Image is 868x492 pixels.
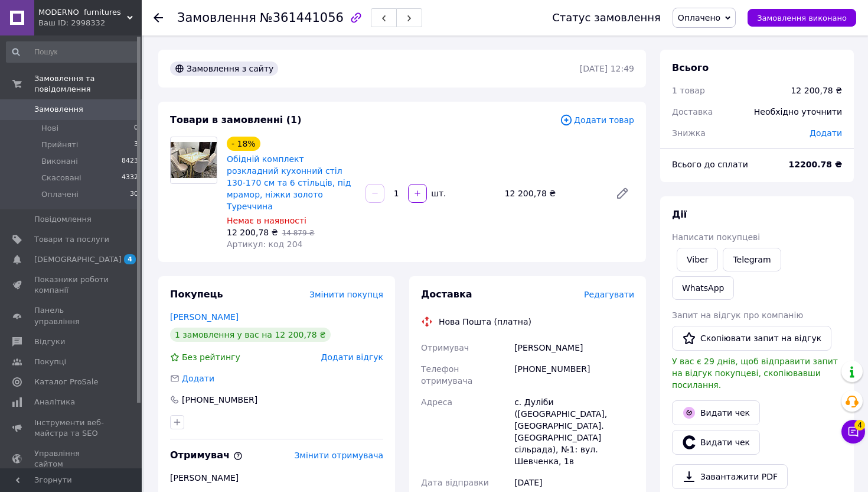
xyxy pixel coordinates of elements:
span: Покупець [170,289,223,300]
span: Отримувач [170,449,243,461]
span: Замовлення та повідомлення [34,73,142,95]
a: [PERSON_NAME] [170,312,239,322]
span: Артикул: код 204 [227,239,302,249]
div: Необхідно уточнити [747,99,849,125]
span: Дата відправки [421,478,489,487]
div: Статус замовлення [552,12,661,24]
span: [DEMOGRAPHIC_DATA] [34,254,122,265]
span: Товари в замовленні (1) [170,114,302,125]
span: Змінити покупця [309,290,383,299]
span: У вас є 29 днів, щоб відправити запит на відгук покупцеві, скопіювавши посилання. [672,357,838,390]
span: 8423 [122,156,138,167]
span: Немає в наявності [227,216,306,225]
div: [PERSON_NAME] [512,337,637,358]
a: Telegram [723,248,781,271]
div: 1 замовлення у вас на 12 200,78 ₴ [170,328,331,342]
span: №361441056 [260,11,344,25]
span: Показники роботи компанії [34,274,109,296]
span: Додати товар [560,114,634,127]
span: Дії [672,209,687,220]
a: Редагувати [611,182,634,205]
span: Товари та послуги [34,234,109,245]
button: Замовлення виконано [748,9,856,27]
b: 12200.78 ₴ [789,160,842,169]
time: [DATE] 12:49 [580,64,634,73]
span: Доставка [421,289,472,300]
span: Всього [672,62,709,73]
div: шт. [428,187,447,199]
span: Аналітика [34,397,75,407]
span: 4 [124,254,136,264]
div: Нова Пошта (платна) [436,316,534,328]
div: 12 200,78 ₴ [791,85,842,96]
span: Змінити отримувача [294,451,383,460]
span: Редагувати [584,290,634,299]
a: WhatsApp [672,276,734,300]
span: Телефон отримувача [421,364,472,386]
button: Скопіювати запит на відгук [672,326,831,351]
div: Повернутися назад [154,12,163,24]
div: [PERSON_NAME] [170,472,383,484]
span: Панель управління [34,305,109,326]
a: Завантажити PDF [672,464,788,489]
div: 12 200,78 ₴ [500,185,606,202]
span: 1 товар [672,86,705,95]
span: Замовлення [177,11,256,25]
span: Скасовані [41,173,81,183]
span: Отримувач [421,343,469,352]
div: [PHONE_NUMBER] [181,394,259,406]
span: Додати відгук [321,352,383,362]
span: Нові [41,123,58,134]
span: Відгуки [34,336,65,347]
span: Запит на відгук про компанію [672,310,803,320]
span: 3 [134,140,138,150]
span: Управління сайтом [34,448,109,470]
span: Всього до сплати [672,160,748,169]
span: Замовлення [34,104,83,115]
div: [PHONE_NUMBER] [512,358,637,391]
span: Адреса [421,397,452,407]
span: 14 879 ₴ [282,229,315,237]
span: Додати [810,128,842,138]
button: Видати чек [672,430,760,455]
span: 0 [134,123,138,134]
span: Написати покупцеві [672,232,760,242]
div: Замовлення з сайту [170,61,278,76]
input: Пошук [6,41,139,63]
span: Прийняті [41,140,78,150]
span: Без рейтингу [182,352,240,362]
div: Ваш ID: 2998332 [38,18,142,28]
span: Знижка [672,128,706,138]
a: Обідній комплект розкладний кухонний стіл 130-170 см та 6 стільців, під мрамор, ніжки золото Туре... [227,154,351,211]
span: MODERNO furnitures [38,7,127,18]
span: Повідомлення [34,214,92,225]
span: Покупці [34,357,66,367]
span: 4332 [122,173,138,183]
a: Viber [677,248,718,271]
span: Оплачені [41,189,79,200]
div: с. Дуліби ([GEOGRAPHIC_DATA], [GEOGRAPHIC_DATA]. [GEOGRAPHIC_DATA] сільрада), №1: вул. Шевченка, 1в [512,391,637,472]
span: Виконані [41,156,78,167]
span: 12 200,78 ₴ [227,228,278,237]
div: - 18% [227,137,260,151]
span: Інструменти веб-майстра та SEO [34,417,109,439]
span: 4 [854,418,865,429]
span: 30 [130,189,138,200]
span: Оплачено [678,13,720,22]
img: Обідній комплект розкладний кухонний стіл 130-170 см та 6 стільців, під мрамор, ніжки золото Туре... [171,142,217,178]
span: Каталог ProSale [34,377,98,387]
button: Чат з покупцем4 [841,420,865,444]
button: Видати чек [672,400,760,425]
span: Доставка [672,107,713,116]
span: Замовлення виконано [757,14,847,22]
span: Додати [182,374,214,383]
